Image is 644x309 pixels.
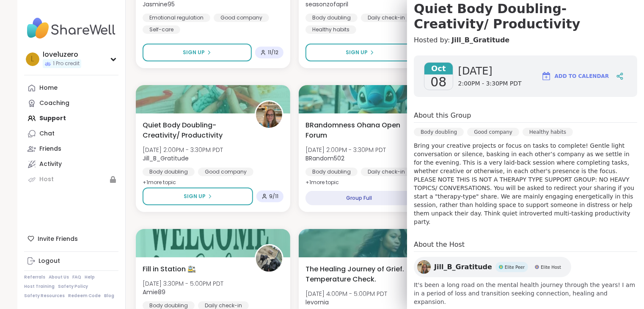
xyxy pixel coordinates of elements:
button: Sign Up [143,44,252,61]
div: Friends [39,145,61,153]
img: Amie89 [256,246,282,272]
span: l [31,54,34,65]
div: Body doubling [143,168,195,176]
b: Jill_B_Gratitude [143,154,189,163]
a: Safety Resources [24,293,65,299]
h3: Quiet Body Doubling- Creativity/ Productivity [414,1,637,32]
a: Redeem Code [68,293,101,299]
a: About Us [49,274,69,280]
p: Bring your creative projects or focus on tasks to complete! Gentle light conversation or silence,... [414,141,637,226]
h4: Hosted by: [414,35,637,45]
span: Oct [424,63,453,74]
div: Activity [39,160,62,168]
button: Add to Calendar [537,66,613,86]
div: Daily check-in [361,14,412,22]
a: Help [85,274,95,280]
b: BRandom502 [305,154,344,163]
div: Group Full [305,191,413,205]
div: Coaching [39,99,69,108]
span: It's been a long road on the mental health journey through the years! I am in a period of loss an... [414,281,637,306]
img: ShareWell Nav Logo [24,14,118,43]
span: [DATE] 3:30PM - 5:00PM PDT [143,279,223,288]
span: Sign Up [346,49,368,56]
a: Chat [24,126,118,141]
a: Jill_B_Gratitude [451,35,509,45]
div: Good company [198,168,253,176]
div: Invite Friends [24,231,118,246]
div: Self-care [143,25,180,34]
a: Safety Policy [58,284,88,290]
button: Sign Up [305,44,415,61]
a: Host [24,172,118,187]
img: Jill_B_Gratitude [256,102,282,128]
a: Friends [24,141,118,157]
div: Healthy habits [305,25,356,34]
span: The Healing Journey of Grief. Temperature Check. [305,264,408,284]
span: 2:00PM - 3:30PM PDT [458,80,522,88]
span: Sign Up [183,49,205,56]
div: Good company [467,128,519,136]
div: Body doubling [305,14,358,22]
span: [DATE] 4:00PM - 5:00PM PDT [305,290,387,298]
div: Logout [39,257,60,265]
h4: About this Group [414,110,471,121]
div: Body doubling [414,128,464,136]
div: Daily check-in [361,168,412,176]
div: Body doubling [305,168,358,176]
div: Host [39,175,54,184]
a: Coaching [24,96,118,111]
span: BRandomness Ohana Open Forum [305,120,408,141]
a: Home [24,80,118,96]
a: Logout [24,254,118,269]
div: Chat [39,130,55,138]
span: 9 / 11 [269,193,278,200]
span: Elite Peer [505,264,525,270]
span: [DATE] 2:00PM - 3:30PM PDT [143,146,223,154]
img: Elite Peer [499,265,503,269]
div: Good company [214,14,269,22]
a: Activity [24,157,118,172]
div: love1uzero [43,50,81,59]
span: Elite Host [541,264,561,270]
a: Jill_B_GratitudeJill_B_GratitudeElite PeerElite PeerElite HostElite Host [414,257,571,277]
img: Elite Host [535,265,539,269]
a: Host Training [24,284,55,290]
div: Home [39,84,58,92]
span: Quiet Body Doubling- Creativity/ Productivity [143,120,245,141]
a: FAQ [72,274,81,280]
span: 08 [430,74,446,90]
button: Sign Up [143,188,253,205]
img: Jill_B_Gratitude [417,260,431,274]
span: 1 Pro credit [53,60,80,67]
div: Healthy habits [523,128,573,136]
a: Referrals [24,274,45,280]
span: Jill_B_Gratitude [434,262,492,272]
b: levornia [305,298,329,306]
span: [DATE] [458,64,522,78]
h4: About the Host [414,240,637,252]
span: Sign Up [184,193,206,200]
a: Blog [104,293,114,299]
span: 11 / 12 [268,49,278,56]
span: Fill in Station 🚉 [143,264,196,274]
img: ShareWell Logomark [541,71,551,81]
span: [DATE] 2:00PM - 3:30PM PDT [305,146,386,154]
div: Emotional regulation [143,14,210,22]
b: Amie89 [143,288,165,296]
span: Add to Calendar [555,72,609,80]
